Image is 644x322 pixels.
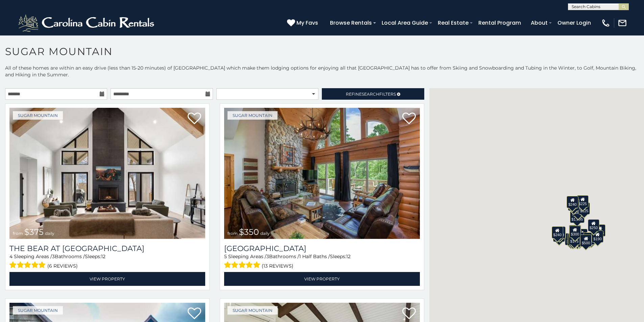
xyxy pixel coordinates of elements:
[224,253,227,259] span: 5
[570,211,585,223] div: $1,095
[262,262,293,270] span: (13 reviews)
[13,231,23,236] span: from
[475,17,524,29] a: Rental Program
[224,108,420,239] img: Grouse Moor Lodge
[527,17,551,29] a: About
[578,202,590,215] div: $125
[188,307,201,321] a: Add to favorites
[569,233,580,245] div: $175
[296,19,318,27] span: My Favs
[9,108,205,239] img: The Bear At Sugar Mountain
[9,244,205,253] h3: The Bear At Sugar Mountain
[287,19,320,27] a: My Favs
[224,272,420,286] a: View Property
[577,195,589,207] div: $225
[588,219,599,231] div: $250
[434,17,472,29] a: Real Estate
[569,225,580,237] div: $190
[266,253,269,259] span: 3
[228,306,278,315] a: Sugar Mountain
[580,234,592,247] div: $500
[567,196,578,208] div: $240
[601,18,611,28] img: phone-regular-white.png
[402,307,416,321] a: Add to favorites
[224,253,420,270] div: Sleeping Areas / Bathrooms / Sleeps:
[101,253,105,259] span: 12
[17,13,157,33] img: White-1-2.png
[618,18,627,28] img: mail-regular-white.png
[554,17,594,29] a: Owner Login
[13,111,63,120] a: Sugar Mountain
[576,229,588,241] div: $200
[592,230,603,243] div: $190
[228,111,278,120] a: Sugar Mountain
[224,244,420,253] a: [GEOGRAPHIC_DATA]
[378,17,431,29] a: Local Area Guide
[228,231,238,236] span: from
[327,17,375,29] a: Browse Rentals
[260,231,270,236] span: daily
[568,233,579,246] div: $155
[569,226,581,238] div: $300
[552,226,563,239] div: $240
[24,227,44,237] span: $375
[583,232,595,245] div: $195
[9,244,205,253] a: The Bear At [GEOGRAPHIC_DATA]
[9,108,205,239] a: The Bear At Sugar Mountain from $375 daily
[346,253,351,259] span: 12
[299,253,330,259] span: 1 Half Baths /
[47,262,78,270] span: (6 reviews)
[224,244,420,253] h3: Grouse Moor Lodge
[322,88,424,100] a: RefineSearchFilters
[188,112,201,126] a: Add to favorites
[346,92,396,97] span: Refine Filters
[52,253,55,259] span: 3
[402,112,416,126] a: Add to favorites
[9,272,205,286] a: View Property
[9,253,13,259] span: 4
[45,231,54,236] span: daily
[594,224,605,237] div: $155
[224,108,420,239] a: Grouse Moor Lodge from $350 daily
[239,227,259,237] span: $350
[13,306,63,315] a: Sugar Mountain
[9,253,205,270] div: Sleeping Areas / Bathrooms / Sleeps:
[362,92,379,97] span: Search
